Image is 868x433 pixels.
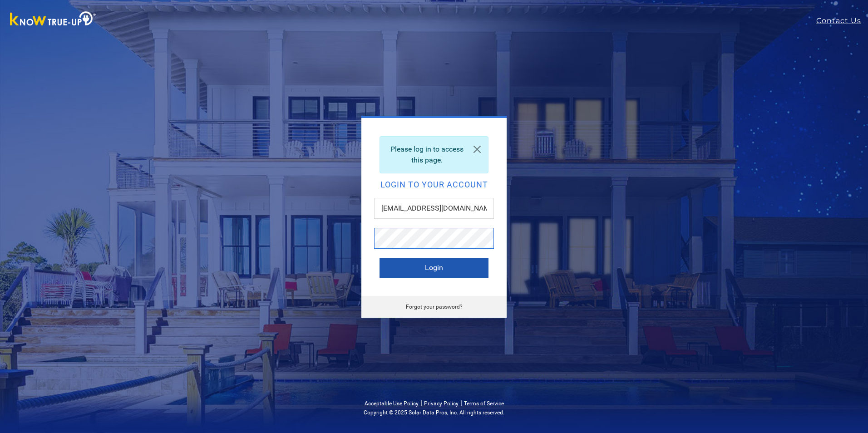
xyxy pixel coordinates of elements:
[380,258,488,278] button: Login
[816,15,868,26] a: Contact Us
[380,181,488,189] h2: Login to your account
[424,400,459,407] a: Privacy Policy
[380,136,488,173] div: Please log in to access this page.
[374,198,494,219] input: Email
[464,400,504,407] a: Terms of Service
[466,137,488,162] a: Close
[420,399,422,407] span: |
[460,399,462,407] span: |
[5,10,101,30] img: Know True-Up
[365,400,419,407] a: Acceptable Use Policy
[406,304,463,310] a: Forgot your password?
